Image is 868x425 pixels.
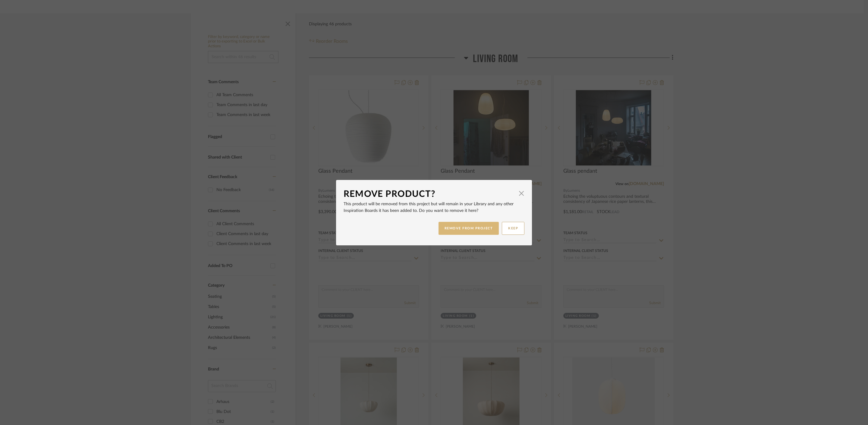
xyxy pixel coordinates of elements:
button: Close [515,187,527,200]
div: Remove Product? [344,187,515,201]
button: KEEP [502,222,524,235]
button: REMOVE FROM PROJECT [439,222,499,235]
p: This product will be removed from this project but will remain in your Library and any other Insp... [344,201,524,214]
dialog-header: Remove Product? [344,187,524,201]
